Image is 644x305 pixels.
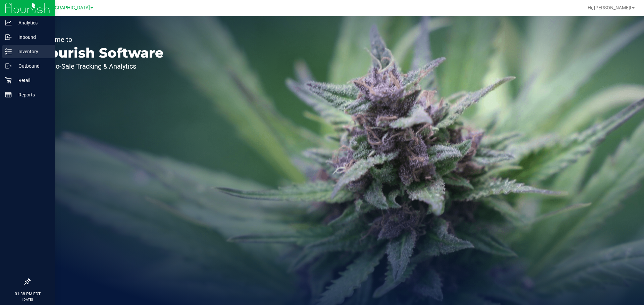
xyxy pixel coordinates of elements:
inline-svg: Inventory [5,48,12,55]
inline-svg: Reports [5,91,12,98]
p: Inventory [12,48,52,56]
p: Flourish Software [36,46,164,60]
p: Outbound [12,62,52,70]
inline-svg: Outbound [5,63,12,69]
p: Reports [12,91,52,99]
span: Hi, [PERSON_NAME]! [588,5,631,10]
p: Analytics [12,19,52,27]
inline-svg: Retail [5,77,12,84]
p: Seed-to-Sale Tracking & Analytics [36,63,164,70]
p: 01:38 PM EDT [3,291,52,297]
p: [DATE] [3,297,52,302]
p: Retail [12,76,52,84]
p: Welcome to [36,36,164,43]
span: [GEOGRAPHIC_DATA] [44,5,90,11]
inline-svg: Analytics [5,19,12,26]
iframe: Resource center [7,251,27,272]
p: Inbound [12,33,52,41]
inline-svg: Inbound [5,34,12,41]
